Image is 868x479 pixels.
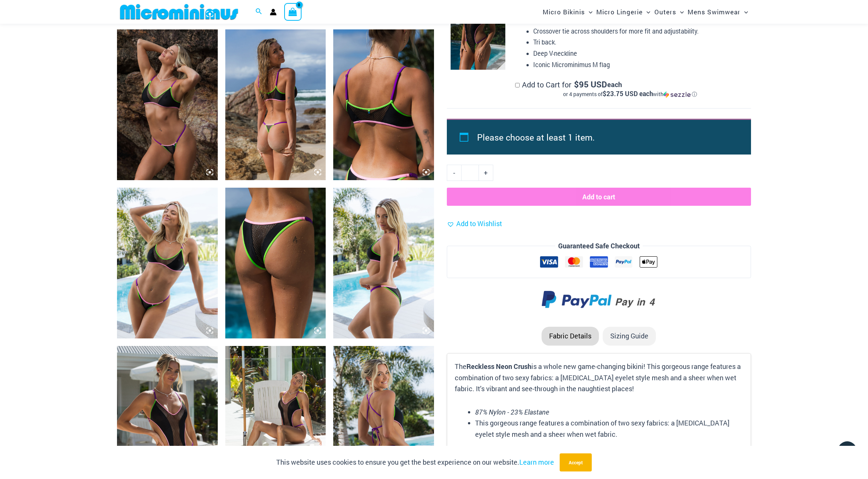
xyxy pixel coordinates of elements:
[466,362,531,371] b: Reckless Neon Crush
[533,48,745,59] li: Deep V-neckline
[515,90,745,98] div: or 4 payments of with
[654,2,676,21] span: Outers
[574,81,607,88] span: 95 USD
[574,79,579,90] span: $
[560,453,592,471] button: Accept
[456,219,502,228] span: Add to Wishlist
[533,26,745,37] li: Crossover tie across shoulders for more fit and adjustability.
[117,188,218,338] img: Reckless Neon Crush Black Neon 349 Crop Top 296 Cheeky
[555,240,643,252] legend: Guaranteed Safe Checkout
[607,81,622,88] span: each
[686,2,750,21] a: Mens SwimwearMenu ToggleMenu Toggle
[515,80,745,98] label: Add to Cart for
[603,327,656,346] li: Sizing Guide
[540,1,751,23] nav: Site Navigation
[455,361,743,395] p: The is a whole new game-changing bikini! This gorgeous range features a combination of two sexy f...
[479,165,493,181] a: +
[475,407,549,416] em: 87% Nylon - 23% Elastane
[653,2,686,21] a: OutersMenu ToggleMenu Toggle
[447,218,502,230] a: Add to Wishlist
[596,2,643,21] span: Micro Lingerie
[225,29,326,180] img: Reckless Neon Crush Black Neon 349 Crop Top 466 Thong
[255,7,262,17] a: Search icon link
[603,89,653,98] span: $23.75 USD each
[740,2,748,21] span: Menu Toggle
[543,2,585,21] span: Micro Bikinis
[117,29,218,180] img: Reckless Neon Crush Black Neon 349 Crop Top 466 Thong
[676,2,684,21] span: Menu Toggle
[541,2,594,21] a: Micro BikinisMenu ToggleMenu Toggle
[225,188,326,338] img: Reckless Neon Crush Black Neon 296 Cheeky
[663,91,691,98] img: Sezzle
[542,327,599,346] li: Fabric Details
[270,9,277,15] a: Account icon link
[515,83,520,87] input: Add to Cart for$95 USD eachor 4 payments of$23.75 USD eachwithSezzle Click to learn more about Se...
[461,165,479,181] input: Product quantity
[585,2,593,21] span: Menu Toggle
[533,59,745,70] li: Iconic Microminimus M flag
[333,188,434,338] img: Reckless Neon Crush Black Neon 349 Crop Top 296 Cheeky
[447,165,461,181] a: -
[475,418,743,440] li: This gorgeous range features a combination of two sexy fabrics: a [MEDICAL_DATA] eyelet style mes...
[533,37,745,48] li: Tri back.
[519,458,554,467] a: Learn more
[447,188,751,206] button: Add to cart
[477,129,734,146] li: Please choose at least 1 item.
[333,29,434,180] img: Reckless Neon Crush Black Neon 349 Crop Top
[594,2,652,21] a: Micro LingerieMenu ToggleMenu Toggle
[515,90,745,98] div: or 4 payments of$23.75 USD eachwithSezzle Click to learn more about Sezzle
[276,457,554,468] p: This website uses cookies to ensure you get the best experience on our website.
[688,2,740,21] span: Mens Swimwear
[643,2,650,21] span: Menu Toggle
[117,3,241,20] img: MM SHOP LOGO FLAT
[284,3,302,20] a: View Shopping Cart, empty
